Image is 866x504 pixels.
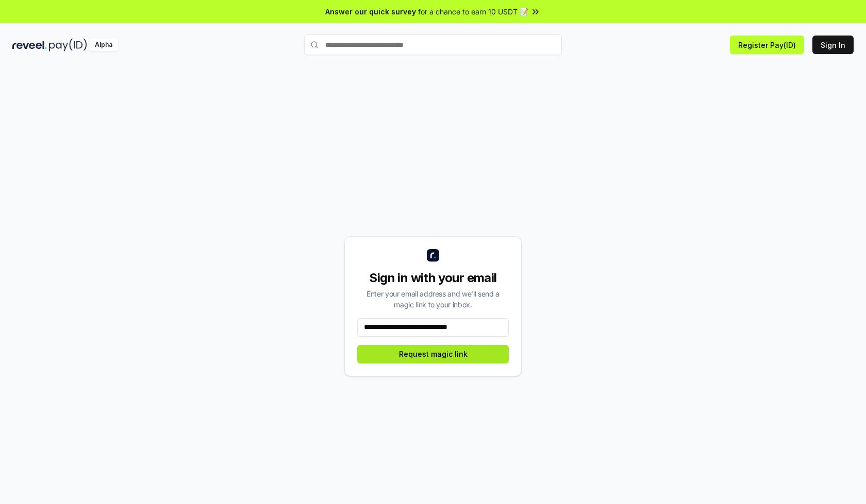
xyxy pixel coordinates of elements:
span: for a chance to earn 10 USDT 📝 [418,6,528,17]
img: pay_id [49,39,87,51]
button: Request magic link [357,345,509,363]
div: Enter your email address and we’ll send a magic link to your inbox. [357,288,509,310]
img: logo_small [427,249,439,262]
div: Sign in with your email [357,270,509,286]
button: Sign In [812,36,854,54]
img: reveel_dark [12,39,47,51]
button: Register Pay(ID) [730,36,804,54]
div: Alpha [89,39,118,51]
span: Answer our quick survey [325,6,416,17]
